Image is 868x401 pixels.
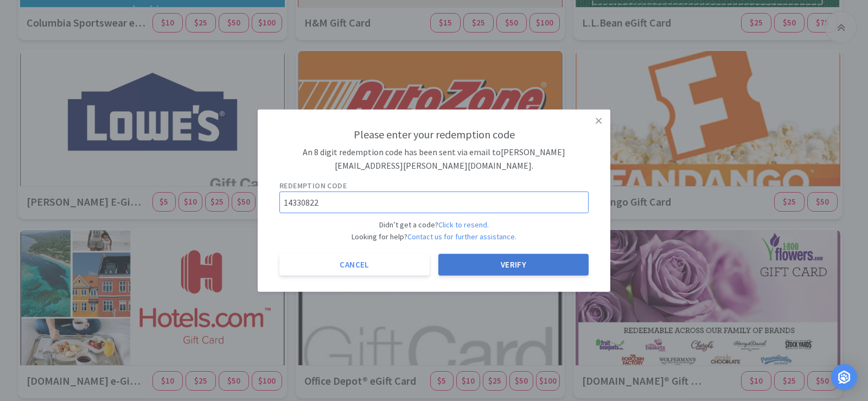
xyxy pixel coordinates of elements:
span: Click to resend. [438,220,489,230]
label: Redemption code [279,180,347,192]
div: Open Intercom Messenger [831,364,857,390]
h6: Looking for help? [279,231,589,243]
button: Cancel [279,254,430,276]
span: Contact us for further assistance. [407,232,516,241]
button: Verify [438,254,589,276]
h3: Please enter your redemption code [279,125,589,143]
h5: An 8 digit redemption code has been sent via email to [PERSON_NAME][EMAIL_ADDRESS][PERSON_NAME][D... [279,145,589,173]
input: 12345678 [279,192,589,213]
h6: Didn’t get a code? [279,219,589,231]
